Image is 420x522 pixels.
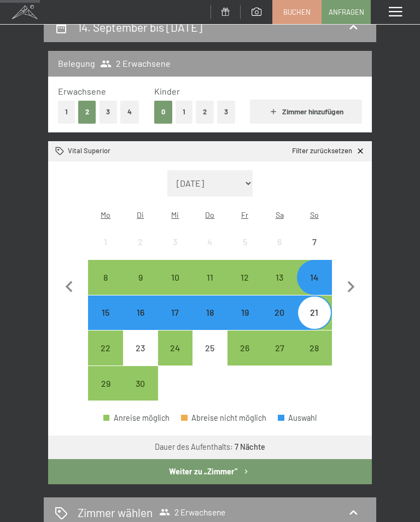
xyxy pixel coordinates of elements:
[192,260,227,295] div: Thu Sep 11 2025
[229,308,261,341] div: 19
[159,308,192,341] div: 17
[123,295,158,330] div: Anreise möglich
[58,57,95,69] h3: Belegung
[283,7,311,17] span: Buchen
[88,260,123,295] div: Anreise möglich
[78,101,96,123] button: 2
[89,273,122,306] div: 8
[124,344,157,376] div: 23
[340,170,363,402] button: Nächster Monat
[298,308,331,341] div: 21
[103,414,170,422] div: Anreise möglich
[229,344,261,376] div: 26
[262,260,297,295] div: Sat Sep 13 2025
[158,330,193,366] div: Anreise möglich
[123,330,158,366] div: Tue Sep 23 2025
[124,273,157,306] div: 9
[158,224,193,259] div: Wed Sep 03 2025
[227,295,262,330] div: Anreise möglich
[263,344,296,376] div: 27
[227,260,262,295] div: Anreise möglich
[155,442,265,453] div: Dauer des Aufenthalts:
[58,170,81,402] button: Vorheriger Monat
[297,295,332,330] div: Anreise möglich
[158,295,193,330] div: Wed Sep 17 2025
[159,344,192,376] div: 24
[88,330,123,366] div: Mon Sep 22 2025
[298,344,331,376] div: 28
[297,224,332,259] div: Sun Sep 07 2025
[159,507,225,518] span: 2 Erwachsene
[217,101,235,123] button: 3
[298,273,331,306] div: 14
[100,57,171,69] span: 2 Erwachsene
[181,414,266,422] div: Abreise nicht möglich
[227,224,262,259] div: Fri Sep 05 2025
[58,86,106,96] span: Erwachsene
[192,330,227,366] div: Anreise nicht möglich
[194,344,226,376] div: 25
[263,308,296,341] div: 20
[159,237,192,270] div: 3
[263,237,296,270] div: 6
[241,210,248,219] abbr: Freitag
[262,260,297,295] div: Anreise möglich
[89,379,122,412] div: 29
[192,224,227,259] div: Anreise nicht möglich
[227,260,262,295] div: Fri Sep 12 2025
[227,224,262,259] div: Anreise nicht möglich
[123,224,158,259] div: Tue Sep 02 2025
[123,224,158,259] div: Anreise nicht möglich
[55,147,65,156] svg: Zimmer
[158,260,193,295] div: Wed Sep 10 2025
[88,224,123,259] div: Mon Sep 01 2025
[78,504,153,520] h2: Zimmer wählen
[322,1,370,24] a: Anfragen
[196,101,214,123] button: 2
[292,146,365,156] a: Filter zurücksetzen
[55,146,110,156] div: Vital Superior
[154,86,180,96] span: Kinder
[88,366,123,401] div: Anreise möglich
[250,100,362,124] button: Zimmer hinzufügen
[101,210,110,219] abbr: Montag
[192,295,227,330] div: Thu Sep 18 2025
[120,101,139,123] button: 4
[297,224,332,259] div: Anreise nicht möglich
[194,308,226,341] div: 18
[176,101,192,123] button: 1
[262,295,297,330] div: Anreise möglich
[229,237,261,270] div: 5
[263,273,296,306] div: 13
[276,210,284,219] abbr: Samstag
[123,366,158,401] div: Tue Sep 30 2025
[137,210,144,219] abbr: Dienstag
[89,308,122,341] div: 15
[58,101,75,123] button: 1
[154,101,172,123] button: 0
[158,224,193,259] div: Anreise nicht möglich
[297,330,332,366] div: Anreise möglich
[192,260,227,295] div: Anreise möglich
[192,330,227,366] div: Thu Sep 25 2025
[192,295,227,330] div: Anreise möglich
[88,224,123,259] div: Anreise nicht möglich
[124,379,157,412] div: 30
[123,260,158,295] div: Anreise möglich
[89,344,122,376] div: 22
[48,459,372,484] button: Weiter zu „Zimmer“
[194,237,226,270] div: 4
[100,101,118,123] button: 3
[123,366,158,401] div: Anreise möglich
[329,7,364,17] span: Anfragen
[158,330,193,366] div: Wed Sep 24 2025
[262,295,297,330] div: Sat Sep 20 2025
[194,273,226,306] div: 11
[273,1,321,24] a: Buchen
[235,442,265,451] b: 7 Nächte
[123,330,158,366] div: Anreise nicht möglich
[158,260,193,295] div: Anreise möglich
[278,414,317,422] div: Auswahl
[159,273,192,306] div: 10
[229,273,261,306] div: 12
